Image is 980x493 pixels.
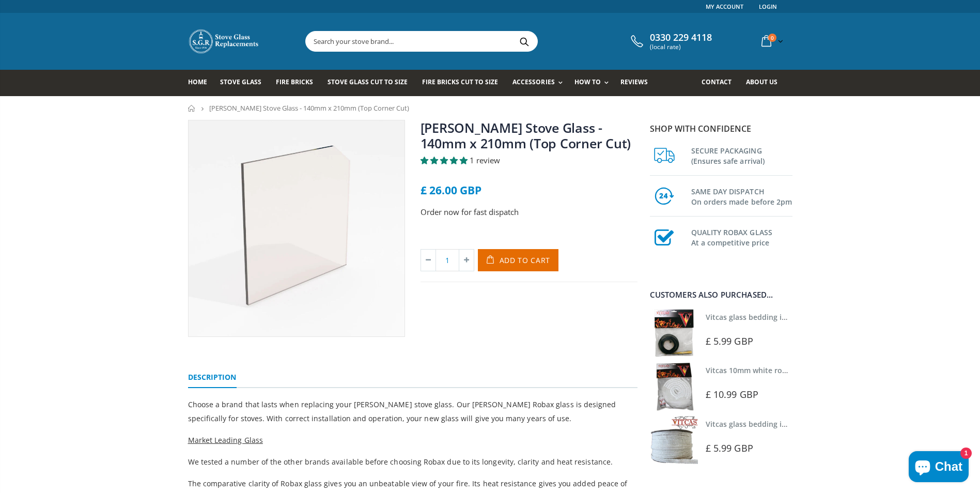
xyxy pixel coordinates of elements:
[650,32,712,43] span: 0330 229 4118
[220,70,269,96] a: Stove Glass
[209,103,409,113] span: [PERSON_NAME] Stove Glass - 140mm x 210mm (Top Corner Cut)
[276,70,321,96] a: Fire Bricks
[768,34,776,42] span: 0
[650,362,698,410] img: Vitcas white rope, glue and gloves kit 10mm
[513,32,536,51] button: Search
[650,416,698,464] img: Vitcas stove glass bedding in tape
[220,78,261,86] span: Stove Glass
[188,399,616,423] span: Choose a brand that lasts when replacing your [PERSON_NAME] stove glass. Our [PERSON_NAME] Robax ...
[691,184,792,207] h3: SAME DAY DISPATCH On orders made before 2pm
[574,78,601,86] span: How To
[421,206,637,218] p: Order now for fast dispatch
[470,155,500,165] span: 1 review
[757,31,785,51] a: 0
[512,70,567,96] a: Accessories
[512,78,554,86] span: Accessories
[620,70,656,96] a: Reviews
[188,70,215,96] a: Home
[706,419,925,429] a: Vitcas glass bedding in tape - 2mm x 15mm x 2 meters (White)
[500,255,551,265] span: Add to Cart
[746,70,785,96] a: About us
[188,435,263,445] span: Market Leading Glass
[702,78,732,86] span: Contact
[421,155,470,165] span: 5.00 stars
[706,312,898,322] a: Vitcas glass bedding in tape - 2mm x 10mm x 2 meters
[706,335,753,347] span: £ 5.99 GBP
[189,120,405,336] img: singlecornercutstoveglass_8bcae86a-6a3c-43e5-a626-4c49f15dcd14_800x_crop_center.webp
[650,291,792,299] div: Customers also purchased...
[706,388,758,400] span: £ 10.99 GBP
[620,78,648,86] span: Reviews
[650,309,698,357] img: Vitcas stove glass bedding in tape
[906,451,972,485] inbox-online-store-chat: Shopify online store chat
[706,442,753,454] span: £ 5.99 GBP
[328,78,408,86] span: Stove Glass Cut To Size
[574,70,614,96] a: How To
[422,78,498,86] span: Fire Bricks Cut To Size
[421,119,631,152] a: [PERSON_NAME] Stove Glass - 140mm x 210mm (Top Corner Cut)
[706,365,908,375] a: Vitcas 10mm white rope kit - includes rope seal and glue!
[188,78,207,86] span: Home
[188,457,613,467] span: We tested a number of the other brands available before choosing Robax due to its longevity, clar...
[650,43,712,51] span: (local rate)
[746,78,777,86] span: About us
[691,225,792,248] h3: QUALITY ROBAX GLASS At a competitive price
[188,367,237,388] a: Description
[188,105,196,112] a: Home
[328,70,415,96] a: Stove Glass Cut To Size
[306,32,653,51] input: Search your stove brand...
[422,70,506,96] a: Fire Bricks Cut To Size
[650,122,792,135] p: Shop with confidence
[628,32,712,51] a: 0330 229 4118 (local rate)
[691,144,792,166] h3: SECURE PACKAGING (Ensures safe arrival)
[276,78,313,86] span: Fire Bricks
[421,183,481,197] span: £ 26.00 GBP
[702,70,739,96] a: Contact
[478,249,559,271] button: Add to Cart
[188,28,260,54] img: Stove Glass Replacement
